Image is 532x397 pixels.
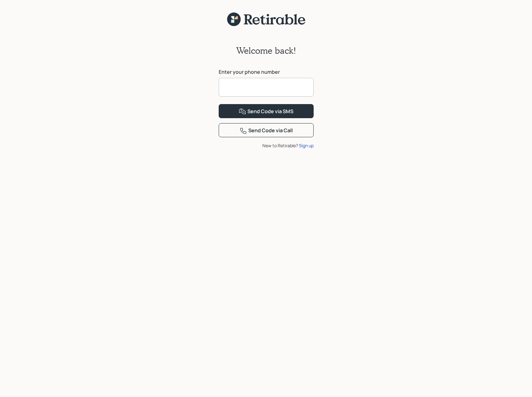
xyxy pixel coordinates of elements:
[219,104,314,118] button: Send Code via SMS
[239,108,293,115] div: Send Code via SMS
[219,142,314,149] div: New to Retirable?
[299,142,314,149] div: Sign up
[219,123,314,137] button: Send Code via Call
[219,68,314,75] label: Enter your phone number
[240,127,293,134] div: Send Code via Call
[236,45,296,56] h2: Welcome back!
